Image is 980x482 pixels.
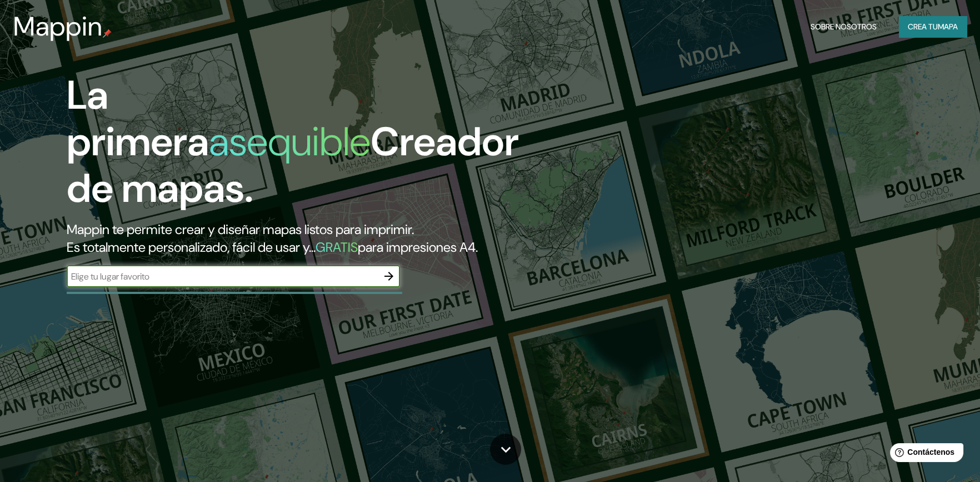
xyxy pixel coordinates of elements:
font: asequible [209,116,371,168]
button: Sobre nosotros [806,16,881,37]
button: Crea tumapa [899,16,967,37]
font: mapa [938,22,958,32]
img: pin de mapeo [103,29,112,38]
iframe: Lanzador de widgets de ayuda [881,439,968,470]
font: Crea tu [908,22,938,32]
font: Creador de mapas. [67,116,519,214]
font: Es totalmente personalizado, fácil de usar y... [67,239,316,256]
input: Elige tu lugar favorito [67,270,378,283]
font: Mappin [13,9,103,44]
font: GRATIS [316,239,358,256]
font: La primera [67,69,209,168]
font: Mappin te permite crear y diseñar mapas listos para imprimir. [67,221,414,238]
font: para impresiones A4. [358,239,478,256]
font: Sobre nosotros [811,22,877,32]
